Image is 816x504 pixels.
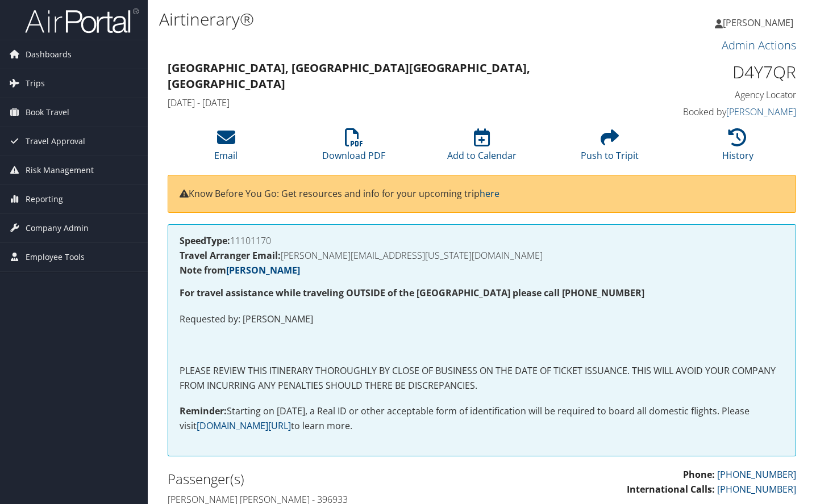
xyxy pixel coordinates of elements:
[26,214,89,242] span: Company Admin
[180,187,784,201] p: Know Before You Go: Get resources and info for your upcoming trip
[581,135,639,162] a: Push to Tripit
[723,16,793,29] span: [PERSON_NAME]
[683,468,715,481] strong: Phone:
[180,249,281,262] strong: Travel Arranger Email:
[715,6,805,40] a: [PERSON_NAME]
[26,69,45,98] span: Trips
[652,60,796,84] h1: D4Y7QR
[180,287,644,299] strong: For travel assistance while traveling OUTSIDE of the [GEOGRAPHIC_DATA] please call [PHONE_NUMBER]
[722,135,753,162] a: History
[180,364,784,393] p: PLEASE REVIEW THIS ITINERARY THOROUGHLY BY CLOSE OF BUSINESS ON THE DATE OF TICKET ISSUANCE. THIS...
[168,60,530,91] strong: [GEOGRAPHIC_DATA], [GEOGRAPHIC_DATA] [GEOGRAPHIC_DATA], [GEOGRAPHIC_DATA]
[180,251,784,260] h4: [PERSON_NAME][EMAIL_ADDRESS][US_STATE][DOMAIN_NAME]
[26,243,85,271] span: Employee Tools
[322,135,385,162] a: Download PDF
[652,89,796,101] h4: Agency Locator
[26,98,69,127] span: Book Travel
[180,234,230,247] strong: SpeedType:
[480,187,499,200] a: here
[26,40,72,69] span: Dashboards
[214,135,238,162] a: Email
[168,96,635,109] h4: [DATE] - [DATE]
[180,264,300,276] strong: Note from
[722,37,796,53] a: Admin Actions
[226,264,300,276] a: [PERSON_NAME]
[180,405,227,417] strong: Reminder:
[180,312,784,327] p: Requested by: [PERSON_NAME]
[197,419,291,432] a: [DOMAIN_NAME][URL]
[652,106,796,118] h4: Booked by
[25,7,139,34] img: airportal-logo.png
[159,7,589,31] h1: Airtinerary®
[627,483,715,495] strong: International Calls:
[180,404,784,433] p: Starting on [DATE], a Real ID or other acceptable form of identification will be required to boar...
[717,468,796,481] a: [PHONE_NUMBER]
[447,135,517,162] a: Add to Calendar
[168,469,473,489] h2: Passenger(s)
[26,156,94,184] span: Risk Management
[717,483,796,495] a: [PHONE_NUMBER]
[26,127,85,156] span: Travel Approval
[180,236,784,245] h4: 11101170
[726,106,796,118] a: [PERSON_NAME]
[26,185,63,213] span: Reporting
